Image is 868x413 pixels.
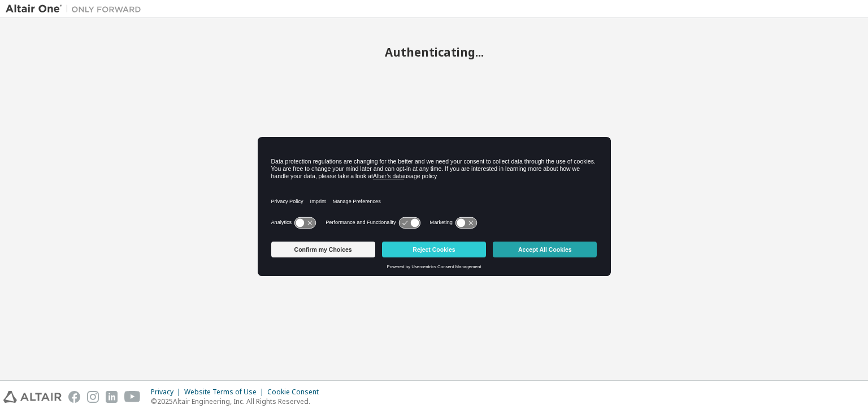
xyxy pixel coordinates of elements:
[184,388,267,397] div: Website Terms of Use
[3,391,62,403] img: altair_logo.svg
[87,391,99,403] img: instagram.svg
[151,397,325,406] p: © 2025 Altair Engineering, Inc. All Rights Reserved.
[6,45,862,59] h2: Authenticating...
[106,391,118,403] img: linkedin.svg
[124,391,141,403] img: youtube.svg
[151,388,184,397] div: Privacy
[6,3,147,15] img: Altair One
[68,391,80,403] img: facebook.svg
[267,388,325,397] div: Cookie Consent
